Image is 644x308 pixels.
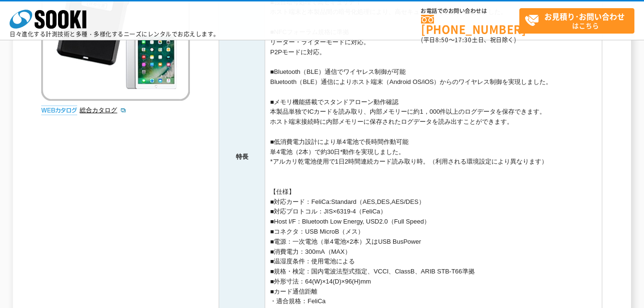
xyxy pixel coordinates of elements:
a: [PHONE_NUMBER] [421,15,519,35]
a: お見積り･お問い合わせはこちら [519,8,634,34]
span: (平日 ～ 土日、祝日除く) [421,36,516,44]
img: webカタログ [41,106,77,115]
strong: お見積り･お問い合わせ [544,11,625,22]
span: はこちら [525,9,634,33]
span: 8:50 [435,36,449,44]
p: 日々進化する計測技術と多種・多様化するニーズにレンタルでお応えします。 [10,31,220,37]
span: 17:30 [455,36,472,44]
span: お電話でのお問い合わせは [421,8,519,14]
a: 総合カタログ [80,107,127,114]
